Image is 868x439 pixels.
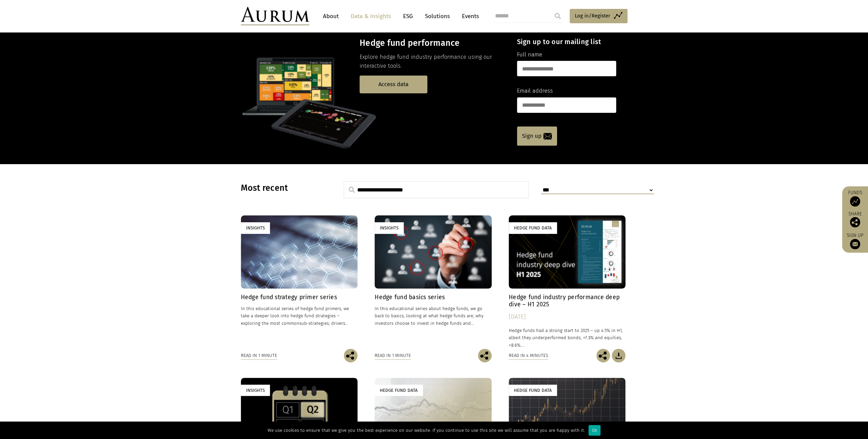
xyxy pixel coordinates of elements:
[360,76,427,93] a: Access data
[375,352,411,359] div: Read in 1 minute
[360,53,505,71] p: Explore hedge fund industry performance using our interactive tools.
[845,190,865,207] a: Funds
[375,385,423,396] div: Hedge Fund Data
[241,294,358,301] h4: Hedge fund strategy primer series
[299,321,329,326] span: sub-strategies
[360,38,505,48] h3: Hedge fund performance
[241,215,358,348] a: Insights Hedge fund strategy primer series In this educational series of hedge fund primers, we t...
[517,50,542,59] label: Full name
[241,385,270,396] div: Insights
[241,7,309,25] img: Aurum
[850,217,860,227] img: Share this post
[375,215,492,348] a: Insights Hedge fund basics series In this educational series about hedge funds, we go back to bas...
[241,183,326,193] h3: Most recent
[850,239,860,249] img: Sign up to our newsletter
[509,327,626,348] p: Hedge funds had a strong start to 2025 – up 4.5% in H1, albeit they underperformed bonds, +7.3% a...
[509,352,548,359] div: Read in 4 minutes
[845,232,865,249] a: Sign up
[551,9,565,23] input: Submit
[478,349,492,362] img: Share this post
[375,222,404,234] div: Insights
[596,349,610,362] img: Share this post
[241,305,358,327] p: In this educational series of hedge fund primers, we take a deeper look into hedge fund strategie...
[612,349,625,362] img: Download Article
[241,222,270,234] div: Insights
[458,10,479,23] a: Events
[509,312,626,322] div: [DATE]
[509,294,626,308] h4: Hedge fund industry performance deep dive – H1 2025
[347,10,394,23] a: Data & Insights
[570,9,627,23] a: Log in/Register
[375,305,492,327] p: In this educational series about hedge funds, we go back to basics, looking at what hedge funds a...
[349,187,355,193] img: search.svg
[575,12,610,20] span: Log in/Register
[517,38,616,46] h4: Sign up to our mailing list
[375,294,492,301] h4: Hedge fund basics series
[509,385,557,396] div: Hedge Fund Data
[509,215,626,348] a: Hedge Fund Data Hedge fund industry performance deep dive – H1 2025 [DATE] Hedge funds had a stro...
[400,10,416,23] a: ESG
[422,10,453,23] a: Solutions
[588,425,600,436] div: Ok
[845,212,865,227] div: Share
[320,10,342,23] a: About
[517,87,553,95] label: Email address
[344,349,358,362] img: Share this post
[241,352,277,359] div: Read in 1 minute
[517,127,557,146] a: Sign up
[509,222,557,234] div: Hedge Fund Data
[543,133,552,139] img: email-icon
[850,196,860,207] img: Access Funds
